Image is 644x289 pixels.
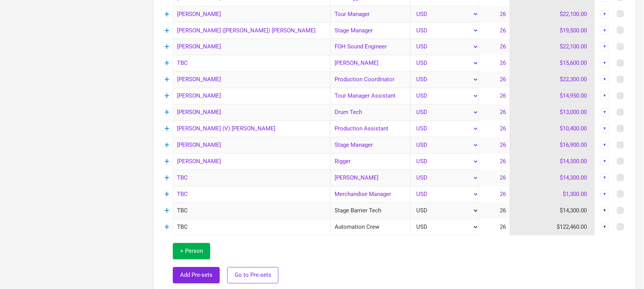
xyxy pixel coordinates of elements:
td: 26 [479,104,510,121]
div: Carpenter [330,55,411,72]
button: Add Pre-sets [173,267,220,284]
td: 26 [479,170,510,186]
input: eg: Sheena [173,203,330,219]
td: $14,300.00 [510,154,595,170]
div: Carpenter [330,170,411,186]
div: Merchandise Manager [330,186,411,203]
td: 26 [479,137,510,154]
button: + Person [173,243,210,260]
input: eg: John [173,55,330,72]
div: ▼ [601,59,609,67]
div: ▼ [601,75,609,84]
td: 26 [479,154,510,170]
a: + [165,9,170,19]
td: 26 [479,186,510,203]
td: $122,460.00 [510,219,595,236]
div: ▼ [601,141,609,149]
span: Add Pre-sets [180,272,213,279]
a: + [165,189,170,199]
div: ▼ [601,174,609,182]
div: ▼ [601,92,609,100]
td: 26 [479,55,510,72]
span: + Person [180,248,203,255]
div: Tour Manager Assistant [330,88,411,104]
div: Automation Crew [330,219,411,236]
td: $22,300.00 [510,72,595,88]
a: + [165,58,170,68]
div: ▼ [601,207,609,215]
div: ▼ [601,10,609,18]
td: $22,100.00 [510,6,595,22]
td: $1,300.00 [510,186,595,203]
div: ▼ [601,190,609,199]
td: 26 [479,72,510,88]
div: Stage Manager [330,137,411,154]
div: Stage Barrier Tech [330,203,411,219]
input: eg: Paul [173,6,330,22]
input: eg: Lars [173,72,330,88]
a: + [165,206,170,216]
td: $10,400.00 [510,121,595,137]
div: ▼ [601,108,609,117]
a: + [165,75,170,85]
div: Production Coordinator [330,72,411,88]
input: eg: Iggy [173,137,330,154]
input: eg: Ringo [173,186,330,203]
button: Go to Pre-sets [227,267,279,284]
a: + [165,140,170,150]
td: 26 [479,203,510,219]
div: Rigger [330,154,411,170]
input: eg: Yoko [173,219,330,236]
input: eg: Ozzy [173,39,330,55]
div: ▼ [601,125,609,133]
span: Go to Pre-sets [235,272,271,279]
td: 26 [479,22,510,39]
td: 26 [479,219,510,236]
input: eg: Angus [173,88,330,104]
input: eg: PJ [173,121,330,137]
div: ▼ [601,43,609,51]
td: $14,300.00 [510,170,595,186]
td: 26 [479,39,510,55]
div: FOH Sound Engineer [330,39,411,55]
td: 26 [479,121,510,137]
td: $16,900.00 [510,137,595,154]
a: + [165,222,170,232]
input: eg: George [173,170,330,186]
div: ▼ [601,26,609,35]
input: eg: Miles [173,154,330,170]
a: + [165,173,170,183]
td: $19,500.00 [510,22,595,39]
td: 26 [479,6,510,22]
td: 26 [479,88,510,104]
div: ▼ [601,157,609,166]
div: Tour Manager [330,6,411,22]
a: + [165,108,170,117]
td: $22,100.00 [510,39,595,55]
input: eg: Axel [173,22,330,39]
a: + [165,42,170,52]
td: $15,600.00 [510,55,595,72]
div: Production Assistant [330,121,411,137]
td: $14,950.00 [510,88,595,104]
a: + [165,124,170,134]
td: $13,000.00 [510,104,595,121]
div: ▼ [601,223,609,231]
input: eg: Sinead [173,104,330,121]
div: Drum Tech [330,104,411,121]
a: + [165,26,170,35]
a: + [165,91,170,101]
td: $14,300.00 [510,203,595,219]
a: + [165,157,170,167]
div: Stage Manager [330,22,411,39]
